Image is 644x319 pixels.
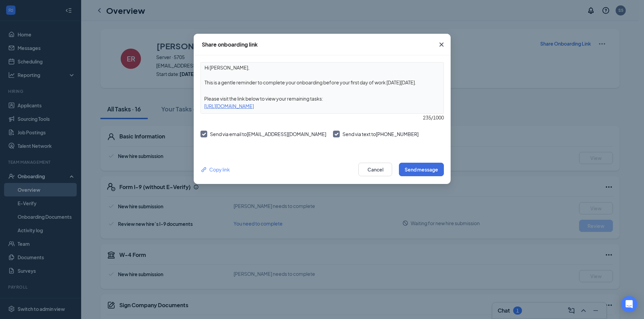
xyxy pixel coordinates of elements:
svg: Checkmark [201,131,207,137]
span: Send via email to [EMAIL_ADDRESS][DOMAIN_NAME] [210,131,326,137]
button: Link Copy link [200,166,230,173]
div: Share onboarding link [202,41,258,48]
textarea: Hi [PERSON_NAME], This is a gentle reminder to complete your onboarding before your first day of ... [201,62,444,87]
svg: Cross [437,41,446,49]
div: Please visit the link below to view your remaining tasks: [201,95,444,102]
div: Open Intercom Messenger [621,296,637,312]
svg: Link [200,166,208,173]
div: Copy link [200,166,230,173]
button: Close [432,34,451,55]
span: Send via text to [PHONE_NUMBER] [342,131,419,137]
button: Cancel [358,163,392,176]
div: [URL][DOMAIN_NAME] [201,102,444,110]
div: 235 / 1000 [200,114,444,121]
button: Send message [399,163,444,176]
svg: Checkmark [333,131,339,137]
